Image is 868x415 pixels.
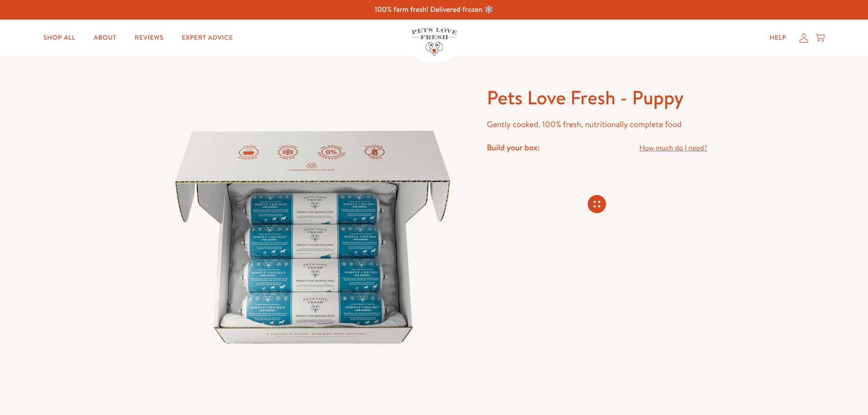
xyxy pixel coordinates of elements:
[161,85,465,389] img: Pets Love Fresh - Puppy
[487,85,707,110] h1: Pets Love Fresh - Puppy
[639,142,707,154] a: How much do I need?
[487,142,539,153] h4: Build your box:
[86,29,123,47] a: About
[588,195,606,213] svg: Connecting store
[487,118,707,132] p: Gently cooked, 100% fresh, nutritionally complete food
[762,29,794,47] a: Help
[36,29,82,47] a: Shop All
[175,29,240,47] a: Expert Advice
[411,28,457,56] img: Pets Love Fresh
[128,29,171,47] a: Reviews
